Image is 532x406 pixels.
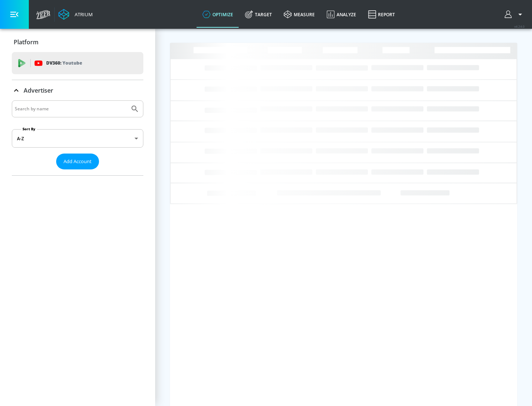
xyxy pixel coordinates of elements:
p: DV360: [46,59,82,67]
div: Platform [12,32,143,52]
p: Youtube [62,59,82,67]
p: Advertiser [24,86,53,94]
div: DV360: Youtube [12,52,143,74]
input: Search by name [15,104,127,114]
a: Analyze [321,1,362,28]
button: Add Account [56,154,99,169]
p: Platform [14,38,38,46]
a: optimize [197,1,239,28]
div: A-Z [12,129,143,148]
div: Atrium [72,11,93,18]
span: Add Account [64,157,92,166]
div: Advertiser [12,100,143,175]
a: Atrium [58,9,93,20]
label: Sort By [21,127,37,131]
a: Report [362,1,401,28]
a: measure [278,1,321,28]
span: v 4.24.0 [514,24,525,28]
a: Target [239,1,278,28]
nav: list of Advertiser [12,169,143,175]
div: Advertiser [12,80,143,101]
